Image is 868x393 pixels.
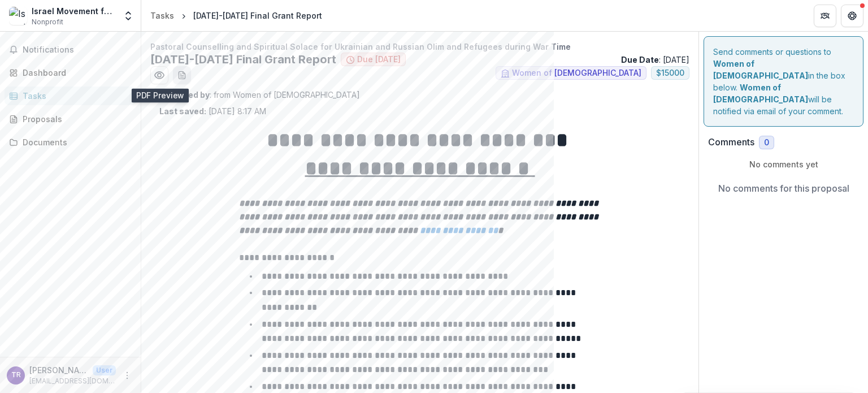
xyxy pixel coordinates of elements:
strong: Due Date [621,55,659,64]
div: Send comments or questions to in the box below. will be notified via email of your comment. [704,36,863,127]
img: Israel Movement for Progressive Judaism [9,7,27,25]
div: Dashboard [23,67,127,79]
div: Documents [23,136,127,148]
a: Tasks [146,7,179,24]
p: : [DATE] [621,54,689,66]
span: Nonprofit [32,17,63,27]
button: Get Help [841,5,863,27]
button: Partners [814,5,836,27]
div: Tasks [150,10,174,21]
span: Due [DATE] [357,55,401,64]
span: Notifications [23,45,132,55]
strong: Assigned by [159,90,210,100]
button: download-word-button [173,66,191,84]
h2: Comments [708,137,754,148]
p: [PERSON_NAME] [29,364,88,376]
p: [EMAIL_ADDRESS][DOMAIN_NAME] [29,376,116,386]
div: Proposals [23,113,127,125]
button: Open entity switcher [120,5,136,27]
p: : from Women of [DEMOGRAPHIC_DATA] [159,89,680,101]
button: Preview 695f47ef-5faf-42cf-b602-fd0d576fd279.pdf [150,66,168,84]
p: [DATE] 8:17 AM [159,105,266,117]
a: Documents [5,133,136,152]
nav: breadcrumb [146,7,327,24]
div: Tasks [23,90,127,102]
div: Tamar Roig [11,372,21,379]
p: User [93,365,116,375]
a: Dashboard [5,63,136,82]
a: Tasks [5,87,136,105]
span: $ 15000 [656,68,684,78]
span: Women of [DEMOGRAPHIC_DATA] [512,68,641,78]
p: No comments yet [708,158,859,170]
p: No comments for this proposal [718,182,849,195]
a: Proposals [5,110,136,128]
p: Pastoral Counselling and Spiritual Solace for Ukrainian and Russian Olim and Refugees during War ... [150,41,689,53]
strong: Women of [DEMOGRAPHIC_DATA] [713,59,808,80]
strong: Last saved: [159,106,206,116]
button: More [120,369,134,382]
strong: Women of [DEMOGRAPHIC_DATA] [713,83,808,104]
span: 0 [764,138,769,148]
h2: [DATE]-[DATE] Final Grant Report [150,53,336,66]
div: Israel Movement for Progressive [DEMOGRAPHIC_DATA] [32,5,116,17]
button: Notifications [5,41,136,59]
div: [DATE]-[DATE] Final Grant Report [193,10,322,21]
